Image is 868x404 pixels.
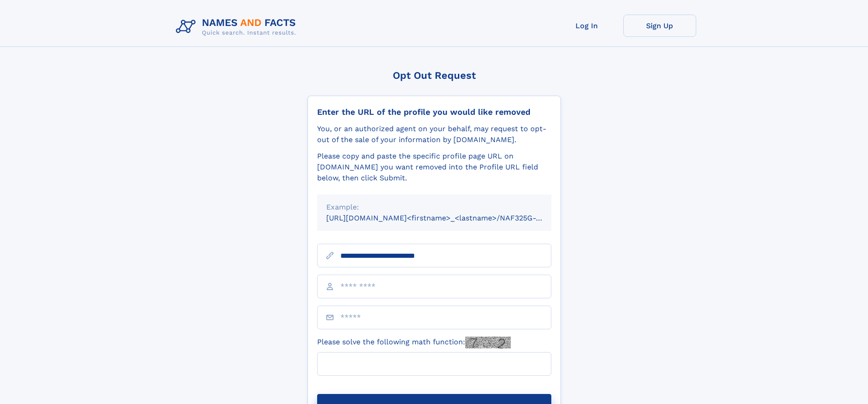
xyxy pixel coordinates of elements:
a: Log In [550,15,623,37]
div: Please copy and paste the specific profile page URL on [DOMAIN_NAME] you want removed into the Pr... [317,151,551,184]
div: Opt Out Request [308,70,561,81]
small: [URL][DOMAIN_NAME]<firstname>_<lastname>/NAF325G-xxxxxxxx [326,214,569,222]
label: Please solve the following math function: [317,337,511,348]
div: You, or an authorized agent on your behalf, may request to opt-out of the sale of your informatio... [317,123,551,145]
div: Enter the URL of the profile you would like removed [317,107,551,117]
div: Example: [326,202,542,213]
a: Sign Up [623,15,696,37]
img: Logo Names and Facts [172,15,303,39]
